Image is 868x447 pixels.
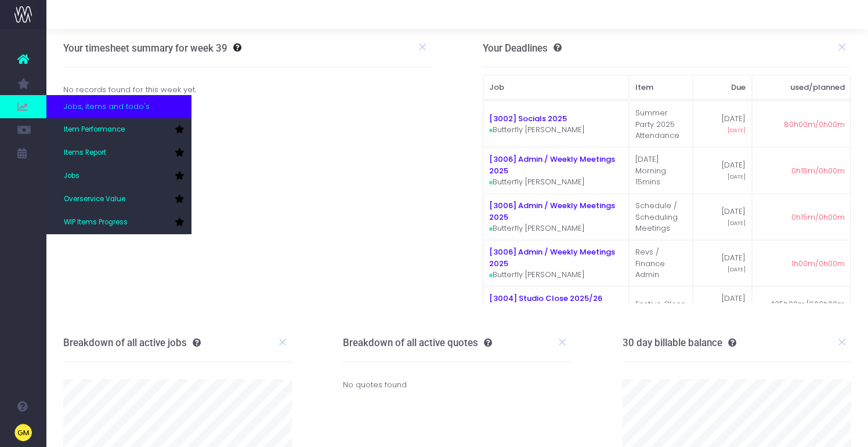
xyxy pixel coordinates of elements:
span: Items Report [64,148,106,158]
a: Items Report [46,141,191,165]
img: images/default_profile_image.png [15,424,32,441]
td: [DATE] [693,194,752,240]
span: Overservice Value [64,194,125,205]
td: [DATE] [693,147,752,194]
td: [DATE] [693,286,752,322]
td: Festive Close [629,286,693,322]
td: Butterfly [PERSON_NAME] [483,101,629,147]
td: Revs / Finance Admin [629,240,693,286]
a: [3006] Admin / Weekly Meetings 2025 [489,200,615,223]
span: 1h00m/0h00m [791,258,845,270]
span: [DATE] [728,219,746,227]
td: Schedule / Scheduling Meetings [629,194,693,240]
th: used/planned: activate to sort column ascending [752,75,851,100]
div: No records found for this week yet. [55,84,441,96]
td: Butterfly [PERSON_NAME] [483,286,629,322]
div: No quotes found [343,362,572,407]
span: Jobs, items and todo's [64,101,150,112]
h3: 30 day billable balance [623,337,736,348]
h3: Breakdown of all active jobs [63,337,201,348]
h3: Your Deadlines [483,42,562,54]
span: Item Performance [64,125,125,135]
a: [3006] Admin / Weekly Meetings 2025 [489,154,615,176]
td: [DATE] [693,240,752,286]
a: Item Performance [46,118,191,141]
span: [DATE] [728,266,746,274]
a: [3006] Admin / Weekly Meetings 2025 [489,246,615,269]
a: WIP Items Progress [46,211,191,234]
td: [DATE] Morning 15mins [629,147,693,194]
span: [DATE] [728,173,746,181]
span: Jobs [64,171,79,181]
h3: Breakdown of all active quotes [343,337,492,348]
a: Overservice Value [46,188,191,211]
td: Butterfly [PERSON_NAME] [483,240,629,286]
a: Jobs [46,165,191,188]
span: 435h00m/600h00m [770,299,845,310]
a: [3002] Socials 2025 [489,113,567,124]
th: Item: activate to sort column ascending [629,75,693,100]
td: Summer Party 2025 Attendance [629,101,693,147]
span: 0h15m/0h00m [791,212,845,223]
span: WIP Items Progress [64,217,128,228]
a: [3004] Studio Close 2025/26 [489,293,602,304]
span: [DATE] [728,126,746,135]
th: Job: activate to sort column ascending [483,75,629,100]
th: Due: activate to sort column ascending [693,75,752,100]
span: 80h00m/0h00m [784,119,845,130]
td: Butterfly [PERSON_NAME] [483,194,629,240]
td: [DATE] [693,101,752,147]
span: 0h15m/0h00m [791,165,845,177]
h3: Your timesheet summary for week 39 [63,42,227,54]
td: Butterfly [PERSON_NAME] [483,147,629,194]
